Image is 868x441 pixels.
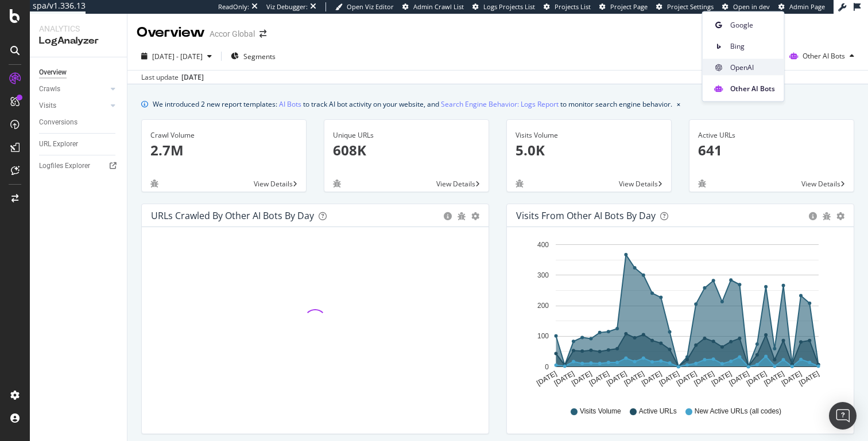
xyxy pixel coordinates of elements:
div: Analytics [39,23,118,34]
a: AI Bots [279,98,301,110]
text: 300 [537,271,549,279]
a: Logs Projects List [472,2,535,11]
a: Logfiles Explorer [39,160,119,172]
span: Segments [243,52,276,61]
div: Conversions [39,116,77,128]
div: Visits [39,100,56,112]
div: Overview [137,23,205,42]
text: [DATE] [710,369,733,387]
text: [DATE] [623,369,646,387]
span: Other AI Bots [730,83,775,93]
text: [DATE] [675,369,698,387]
span: Admin Page [789,2,825,11]
text: [DATE] [728,369,751,387]
div: bug [150,179,158,188]
div: circle-info [809,212,817,220]
text: [DATE] [658,369,681,387]
text: [DATE] [797,369,820,387]
div: bug [333,179,341,188]
div: gear [471,212,479,220]
text: [DATE] [605,369,628,387]
span: View Details [801,179,840,189]
div: Overview [39,67,67,79]
span: View Details [436,179,475,189]
div: arrow-right-arrow-left [259,30,266,38]
div: [DATE] [181,72,204,83]
span: Active URLs [639,407,677,416]
a: Visits [39,100,107,112]
div: Accor Global [210,28,255,40]
p: 5.0K [516,141,662,160]
text: 400 [537,241,549,249]
div: Unique URLs [333,130,480,141]
div: LogAnalyzer [39,34,118,48]
text: 0 [545,363,549,371]
span: Bing [730,41,775,51]
text: [DATE] [588,369,611,387]
a: Open in dev [722,2,770,11]
span: [DATE] - [DATE] [152,52,203,61]
div: bug [516,179,524,188]
text: [DATE] [553,369,576,387]
div: We introduced 2 new report templates: to track AI bot activity on your website, and to monitor se... [153,98,672,110]
div: bug [698,179,706,188]
a: URL Explorer [39,138,119,150]
text: [DATE] [570,369,593,387]
span: Project Settings [667,2,714,11]
text: [DATE] [535,369,558,387]
a: Admin Page [778,2,825,11]
span: Open in dev [733,2,770,11]
div: circle-info [444,212,452,220]
span: Open Viz Editor [347,2,394,11]
a: Project Page [599,2,648,11]
button: Segments [226,47,280,65]
a: Projects List [544,2,591,11]
p: 641 [698,141,845,160]
span: New Active URLs (all codes) [695,407,781,416]
a: Admin Crawl List [402,2,464,11]
text: [DATE] [693,369,716,387]
span: View Details [619,179,658,189]
svg: A chart. [516,236,844,396]
div: Open Intercom Messenger [829,402,857,430]
text: [DATE] [762,369,785,387]
p: 2.7M [150,141,297,160]
div: bug [823,212,831,220]
div: gear [836,212,844,220]
div: Crawls [39,83,60,95]
div: Visits Volume [516,130,662,141]
text: 100 [537,333,549,341]
span: Google [730,19,775,30]
span: View Details [254,179,293,189]
div: Viz Debugger: [266,2,308,11]
span: Other AI Bots [803,51,845,61]
a: Open Viz Editor [335,2,394,11]
a: Search Engine Behavior: Logs Report [441,98,559,110]
text: [DATE] [640,369,663,387]
div: ReadOnly: [218,2,249,11]
div: URLs Crawled by Other AI Bots by day [151,210,314,221]
span: Visits Volume [580,407,621,416]
text: [DATE] [780,369,803,387]
button: Other AI Bots [785,47,859,65]
button: [DATE] - [DATE] [137,47,216,65]
span: Logs Projects List [483,2,535,11]
a: Conversions [39,116,119,128]
span: Project Page [610,2,648,11]
span: OpenAI [730,62,775,72]
div: info banner [141,98,854,110]
div: Active URLs [698,130,845,141]
p: 608K [333,141,480,160]
div: Last update [141,72,204,83]
div: URL Explorer [39,138,78,150]
div: bug [458,212,466,220]
span: Projects List [555,2,591,11]
div: Visits from Other AI Bots by day [516,210,656,221]
a: Crawls [39,83,107,95]
a: Overview [39,67,119,79]
button: close banner [674,96,683,112]
text: 200 [537,302,549,310]
div: Crawl Volume [150,130,297,141]
a: Project Settings [656,2,714,11]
